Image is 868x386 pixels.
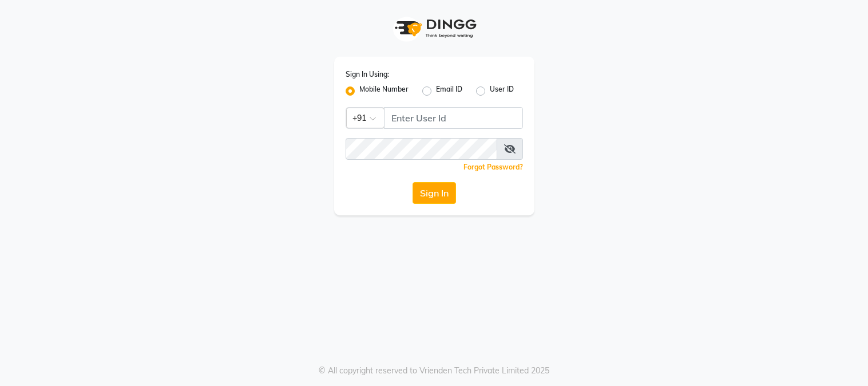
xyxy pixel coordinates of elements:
input: Username [346,138,497,160]
img: logo1.svg [389,11,480,45]
button: Sign In [413,182,456,204]
label: Mobile Number [359,84,409,98]
label: Sign In Using: [346,69,389,80]
label: User ID [490,84,514,98]
a: Forgot Password? [463,163,523,171]
label: Email ID [436,84,462,98]
input: Username [384,107,523,129]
